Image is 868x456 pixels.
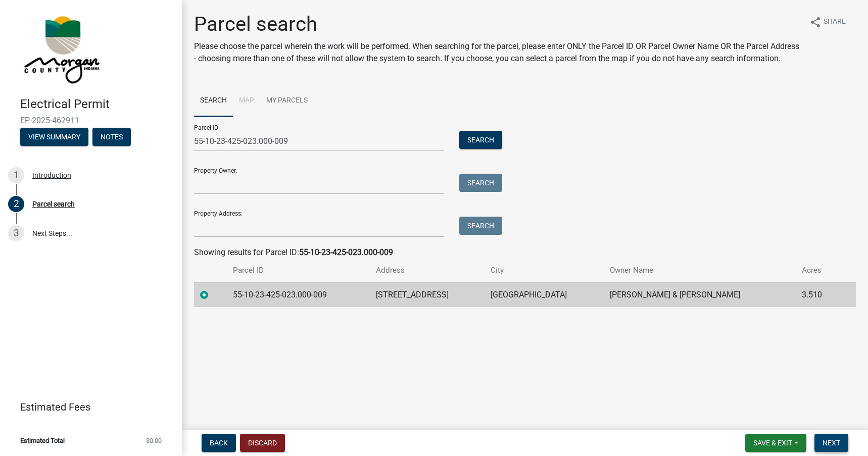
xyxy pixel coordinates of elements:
[210,439,228,447] span: Back
[20,11,102,86] img: Morgan County, Indiana
[485,282,604,307] td: [GEOGRAPHIC_DATA]
[20,133,88,141] wm-modal-confirm: Summary
[260,85,314,117] a: My Parcels
[8,397,166,417] a: Estimated Fees
[8,225,24,241] div: 3
[194,40,801,65] p: Please choose the parcel wherein the work will be performed. When searching for the parcel, pleas...
[485,259,604,282] th: City
[604,259,796,282] th: Owner Name
[814,434,848,452] button: Next
[370,282,485,307] td: [STREET_ADDRESS]
[299,247,393,257] strong: 55-10-23-425-023.000-009
[8,167,24,183] div: 1
[194,85,233,117] a: Search
[801,12,854,32] button: shareShare
[809,16,822,28] i: share
[459,174,502,192] button: Search
[20,437,65,444] span: Estimated Total
[459,217,502,235] button: Search
[227,282,370,307] td: 55-10-23-425-023.000-009
[370,259,485,282] th: Address
[745,434,806,452] button: Save & Exit
[604,282,796,307] td: [PERSON_NAME] & [PERSON_NAME]
[459,131,502,149] button: Search
[194,246,856,259] div: Showing results for Parcel ID:
[20,97,174,112] h4: Electrical Permit
[753,439,792,447] span: Save & Exit
[32,200,75,208] div: Parcel search
[194,12,801,36] h1: Parcel search
[92,128,131,146] button: Notes
[796,282,839,307] td: 3.510
[20,128,88,146] button: View Summary
[823,439,840,447] span: Next
[8,196,24,212] div: 2
[32,172,71,179] div: Introduction
[796,259,839,282] th: Acres
[20,116,162,125] span: EP-2025-462911
[227,259,370,282] th: Parcel ID
[240,434,285,452] button: Discard
[202,434,236,452] button: Back
[92,133,131,141] wm-modal-confirm: Notes
[146,437,162,444] span: $0.00
[824,16,846,28] span: Share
